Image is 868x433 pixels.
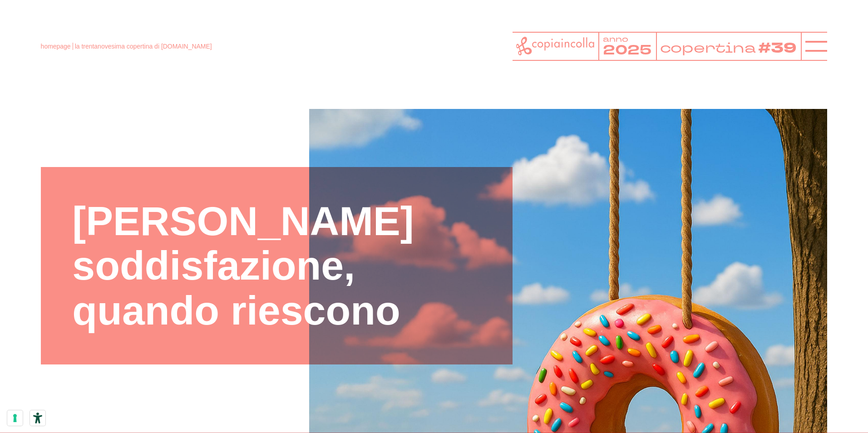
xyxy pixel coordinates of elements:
[758,38,797,59] tspan: #39
[7,410,23,426] button: Le tue preferenze relative al consenso per le tecnologie di tracciamento
[603,34,628,44] tspan: anno
[603,41,651,59] tspan: 2025
[75,43,212,50] span: la trentanovesima copertina di [DOMAIN_NAME]
[30,410,45,426] button: Strumenti di accessibilità
[72,199,481,333] h1: [PERSON_NAME] soddisfazione, quando riescono
[660,38,756,57] tspan: copertina
[41,43,71,50] a: homepage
